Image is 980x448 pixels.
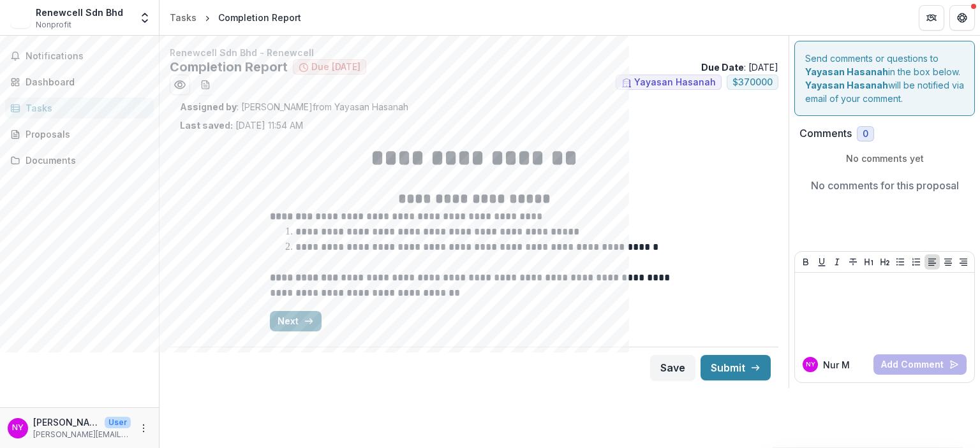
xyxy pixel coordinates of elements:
[814,254,829,270] button: Underline
[12,424,24,432] div: Nur Muhammad Najmi bin Yusran
[180,101,237,112] strong: Assigned by
[26,51,149,62] span: Notifications
[36,6,123,19] div: Renewcell Sdn Bhd
[701,355,771,380] button: Submit
[799,127,852,140] h2: Comments
[956,254,971,270] button: Align Right
[311,62,360,73] span: Due [DATE]
[26,101,144,115] div: Tasks
[873,354,967,375] button: Add Comment
[805,66,888,77] strong: Yayasan Hasanah
[33,429,131,440] p: [PERSON_NAME][EMAIL_ADDRESS][DOMAIN_NAME]
[10,8,31,28] img: Renewcell Sdn Bhd
[36,19,71,31] span: Nonprofit
[180,120,233,131] strong: Last saved:
[5,71,154,92] a: Dashboard
[732,77,773,88] span: $ 370000
[5,124,154,145] a: Proposals
[811,178,959,193] p: No comments for this proposal
[170,75,190,95] button: Preview 3f1acc7e-e9d9-43c3-9ffc-98ffac438c01.pdf
[909,254,924,270] button: Ordered List
[845,254,861,270] button: Strike
[170,59,288,75] h2: Completion Report
[863,129,868,140] span: 0
[949,5,975,31] button: Get Help
[180,119,303,132] p: [DATE] 11:54 AM
[5,46,154,66] button: Notifications
[195,75,216,95] button: download-word-button
[798,254,813,270] button: Bold
[877,254,893,270] button: Heading 2
[33,415,100,429] p: [PERSON_NAME]
[861,254,877,270] button: Heading 1
[26,75,144,89] div: Dashboard
[270,311,322,331] button: Next
[919,5,944,31] button: Partners
[136,421,151,436] button: More
[170,11,197,24] div: Tasks
[924,254,940,270] button: Align Left
[829,254,845,270] button: Italicize
[170,46,778,59] p: Renewcell Sdn Bhd - Renewcell
[26,127,144,141] div: Proposals
[893,254,908,270] button: Bullet List
[823,358,850,372] p: Nur M
[701,61,778,74] p: : [DATE]
[806,361,815,368] div: Nur Muhammad Najmi bin Yusran
[634,77,716,88] span: Yayasan Hasanah
[26,154,144,167] div: Documents
[136,5,154,31] button: Open entity switcher
[650,355,695,380] button: Save
[218,11,301,24] div: Completion Report
[799,152,970,165] p: No comments yet
[940,254,956,270] button: Align Center
[701,62,744,73] strong: Due Date
[5,150,154,171] a: Documents
[105,417,131,428] p: User
[794,41,975,116] div: Send comments or questions to in the box below. will be notified via email of your comment.
[805,80,888,90] strong: Yayasan Hasanah
[180,100,768,113] p: : [PERSON_NAME] from Yayasan Hasanah
[165,8,202,27] a: Tasks
[165,8,306,27] nav: breadcrumb
[5,98,154,119] a: Tasks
